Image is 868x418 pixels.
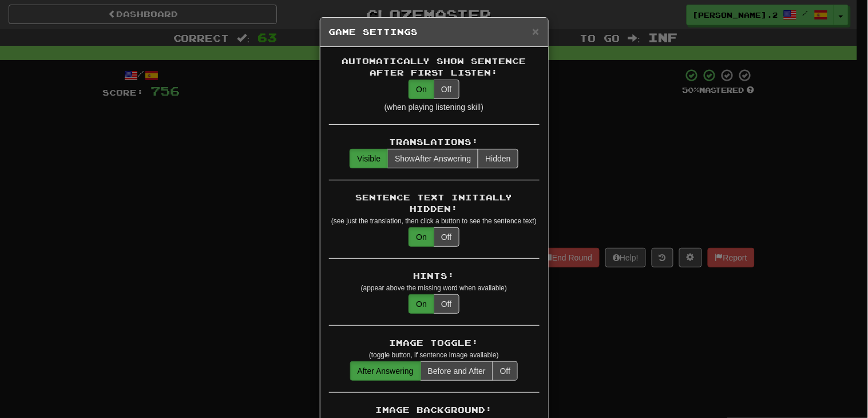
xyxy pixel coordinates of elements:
button: Off [434,294,459,314]
span: Show [395,154,415,163]
button: Close [532,25,539,37]
span: After Answering [395,154,471,163]
div: translations [350,149,518,168]
div: (when playing listening skill) [329,101,540,113]
div: Automatically Show Sentence After First Listen: [329,56,540,78]
button: Before and After [421,361,493,381]
div: translations [350,361,518,381]
div: Translations: [329,136,540,148]
button: Off [434,80,459,99]
button: Off [493,361,518,381]
div: Image Background: [329,404,540,416]
button: Off [434,227,459,247]
button: After Answering [350,361,421,381]
h5: Game Settings [329,26,540,38]
button: On [409,80,434,99]
button: ShowAfter Answering [387,149,478,168]
button: Hidden [478,149,518,168]
button: Visible [350,149,388,168]
button: On [409,227,434,247]
small: (toggle button, if sentence image available) [369,351,499,359]
div: Image Toggle: [329,337,540,349]
small: (see just the translation, then click a button to see the sentence text) [331,217,537,225]
small: (appear above the missing word when available) [361,284,507,292]
div: Sentence Text Initially Hidden: [329,192,540,215]
button: On [409,294,434,314]
div: Hints: [329,270,540,282]
span: × [532,25,539,38]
